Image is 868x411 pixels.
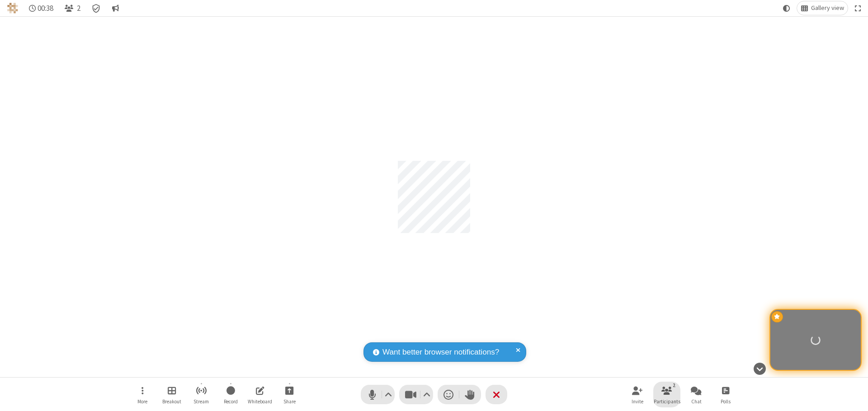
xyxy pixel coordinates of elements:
span: 00:38 [38,4,53,13]
img: QA Selenium DO NOT DELETE OR CHANGE [7,3,18,14]
span: Record [224,399,238,404]
button: Manage Breakout Rooms [158,382,185,407]
button: Open menu [129,382,156,407]
span: Invite [632,399,643,404]
button: Open participant list [653,382,680,407]
span: More [137,399,147,404]
button: Invite participants (⌘+Shift+I) [624,382,651,407]
button: Conversation [108,1,123,15]
button: Start streaming [188,382,215,407]
button: Fullscreen [851,1,865,15]
button: Stop video (⌘+Shift+V) [399,385,433,404]
button: Video setting [421,385,433,404]
span: Gallery view [811,5,844,12]
button: Using system theme [779,1,794,15]
span: Stream [193,399,209,404]
span: 2 [77,4,80,13]
button: Open chat [683,382,710,407]
button: Open participant list [61,1,84,15]
div: Meeting details Encryption enabled [88,1,105,15]
button: Audio settings [382,385,395,404]
button: Open poll [712,382,739,407]
button: End or leave meeting [486,385,507,404]
span: Chat [691,399,702,404]
span: Want better browser notifications? [382,346,499,358]
button: Start sharing [276,382,303,407]
div: Timer [25,1,57,15]
button: Change layout [797,1,848,15]
span: Polls [721,399,731,404]
span: Participants [654,399,680,404]
button: Hide [750,358,769,379]
span: Whiteboard [248,399,272,404]
button: Raise hand [459,385,481,404]
span: Share [283,399,296,404]
div: 2 [670,381,678,389]
button: Open shared whiteboard [246,382,274,407]
button: Send a reaction [438,385,459,404]
span: Breakout [162,399,181,404]
button: Mute (⌘+Shift+A) [361,385,395,404]
button: Start recording [217,382,244,407]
